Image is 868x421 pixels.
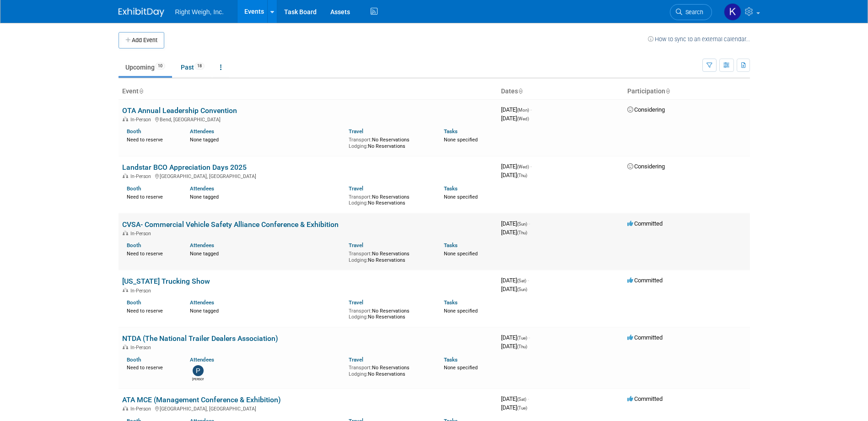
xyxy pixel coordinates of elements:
a: Tasks [444,128,458,135]
span: None specified [444,194,478,200]
div: No Reservations No Reservations [349,135,430,149]
span: - [528,277,529,284]
span: [DATE] [501,286,527,292]
span: 10 [155,63,165,70]
span: Lodging: [349,143,368,149]
span: 18 [194,63,205,70]
div: No Reservations No Reservations [349,249,430,263]
span: - [528,334,530,341]
th: Dates [497,84,624,99]
span: [DATE] [501,343,527,350]
span: - [528,395,529,402]
span: [DATE] [501,277,529,284]
span: None specified [444,308,478,314]
a: Sort by Event Name [139,87,143,95]
th: Event [119,84,497,99]
img: In-Person Event [123,288,128,292]
span: Lodging: [349,257,368,263]
span: (Wed) [517,116,529,121]
img: Pete Danielson [193,365,204,376]
a: Travel [349,299,363,306]
span: In-Person [130,117,154,123]
span: [DATE] [501,229,527,236]
div: Pete Danielson [192,376,204,382]
a: Booth [127,299,141,306]
a: Tasks [444,299,458,306]
span: (Mon) [517,108,529,113]
span: Committed [627,220,663,227]
span: [DATE] [501,115,529,122]
img: In-Person Event [123,406,128,410]
a: Travel [349,356,363,363]
span: - [528,220,530,227]
a: Travel [349,185,363,192]
span: In-Person [130,231,154,237]
span: In-Person [130,345,154,351]
a: Booth [127,242,141,248]
div: Need to reserve [127,249,177,257]
img: ExhibitDay [119,8,164,17]
span: (Sat) [517,397,526,402]
span: None specified [444,365,478,371]
a: Booth [127,356,141,363]
span: Committed [627,334,663,341]
span: In-Person [130,288,154,294]
span: In-Person [130,406,154,412]
span: Committed [627,395,663,402]
span: Lodging: [349,371,368,377]
span: (Tue) [517,335,527,340]
a: Search [670,4,712,20]
div: No Reservations No Reservations [349,363,430,377]
span: Lodging: [349,314,368,320]
a: Travel [349,128,363,135]
span: (Wed) [517,164,529,169]
a: Sort by Participation Type [665,87,670,95]
div: Bend, [GEOGRAPHIC_DATA] [122,115,494,123]
span: Transport: [349,251,372,257]
span: (Sun) [517,221,527,227]
a: Attendees [190,356,214,363]
span: (Thu) [517,173,527,178]
span: - [530,163,532,170]
div: Need to reserve [127,363,177,371]
span: Lodging: [349,200,368,206]
span: Transport: [349,365,372,371]
a: Landstar BCO Appreciation Days 2025 [122,163,247,172]
div: None tagged [190,135,342,143]
a: Booth [127,128,141,135]
a: Attendees [190,299,214,306]
div: No Reservations No Reservations [349,306,430,320]
a: Tasks [444,185,458,192]
span: (Sun) [517,287,527,292]
span: (Thu) [517,344,527,349]
a: Sort by Start Date [518,87,523,95]
div: None tagged [190,192,342,200]
div: No Reservations No Reservations [349,192,430,206]
span: Considering [627,106,665,113]
a: [US_STATE] Trucking Show [122,277,210,286]
span: Committed [627,277,663,284]
span: [DATE] [501,106,532,113]
span: [DATE] [501,172,527,178]
div: Need to reserve [127,192,177,200]
a: ATA MCE (Management Conference & Exhibition) [122,395,281,404]
span: None specified [444,137,478,143]
span: [DATE] [501,220,530,227]
span: [DATE] [501,334,530,341]
a: Booth [127,185,141,192]
img: In-Person Event [123,231,128,235]
a: Tasks [444,242,458,248]
div: None tagged [190,249,342,257]
a: Travel [349,242,363,248]
button: Add Event [119,32,164,49]
span: [DATE] [501,404,527,411]
a: Upcoming10 [119,59,172,76]
span: Transport: [349,194,372,200]
a: Tasks [444,356,458,363]
img: In-Person Event [123,345,128,349]
span: [DATE] [501,395,529,402]
span: (Thu) [517,230,527,235]
span: - [530,106,532,113]
a: OTA Annual Leadership Convention [122,106,237,115]
span: (Tue) [517,405,527,410]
